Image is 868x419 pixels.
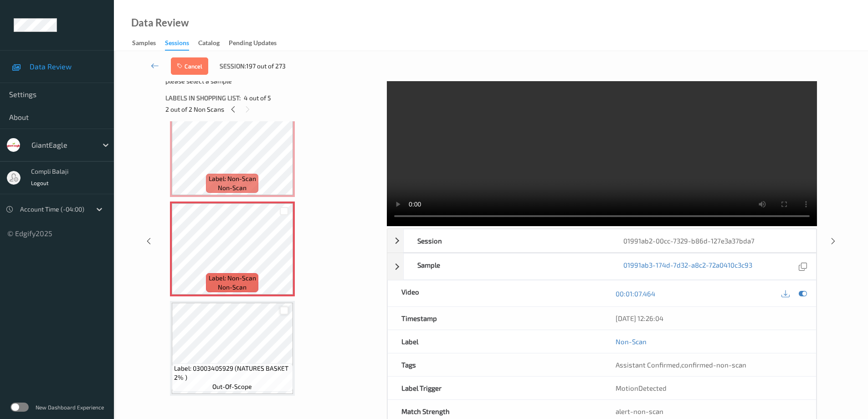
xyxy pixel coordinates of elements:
[623,260,752,273] a: 01991ab3-174d-7d32-a8c2-72a0410c3c93
[246,62,286,71] span: 197 out of 273
[212,382,252,391] span: out-of-scope
[616,337,647,346] a: Non-Scan
[209,174,256,183] span: Label: Non-Scan
[616,361,746,369] span: ,
[602,377,816,399] div: MotionDetected
[244,93,271,103] span: 4 out of 5
[132,38,156,50] div: Samples
[229,37,286,50] a: Pending Updates
[132,37,165,50] a: Samples
[218,283,247,292] span: non-scan
[681,361,746,369] span: confirmed-non-scan
[165,38,189,51] div: Sessions
[218,183,247,192] span: non-scan
[388,353,602,376] div: Tags
[404,229,610,252] div: Session
[209,274,256,283] span: Label: Non-Scan
[229,38,277,50] div: Pending Updates
[198,38,220,50] div: Catalog
[165,103,380,115] div: 2 out of 2 Non Scans
[616,407,802,416] div: alert-non-scan
[174,364,291,382] span: Label: 03003405929 (NATURES BASKET 2% )
[616,361,680,369] span: Assistant Confirmed
[404,253,610,279] div: Sample
[220,62,246,71] span: Session:
[131,18,189,27] div: Data Review
[388,280,602,306] div: Video
[616,289,655,298] a: 00:01:07.464
[198,37,229,50] a: Catalog
[165,37,198,51] a: Sessions
[387,229,817,253] div: Session01991ab2-00cc-7329-b86d-127e3a37bda7
[387,253,817,280] div: Sample01991ab3-174d-7d32-a8c2-72a0410c3c93
[165,93,241,103] span: Labels in shopping list:
[388,330,602,353] div: Label
[610,229,816,252] div: 01991ab2-00cc-7329-b86d-127e3a37bda7
[388,307,602,330] div: Timestamp
[616,314,802,323] div: [DATE] 12:26:04
[388,377,602,399] div: Label Trigger
[171,57,208,75] button: Cancel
